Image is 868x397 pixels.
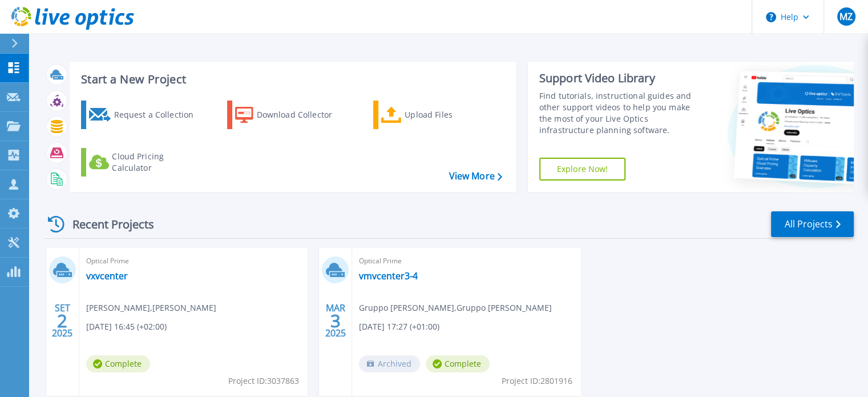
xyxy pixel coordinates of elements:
[228,375,299,387] span: Project ID: 3037863
[539,90,703,136] div: Find tutorials, instructional guides and other support videos to help you make the most of your L...
[86,302,216,314] span: [PERSON_NAME] , [PERSON_NAME]
[839,12,853,21] span: MZ
[359,270,418,282] a: vmvcenter3-4
[86,355,150,372] span: Complete
[771,211,854,237] a: All Projects
[359,302,552,314] span: Gruppo [PERSON_NAME] , Gruppo [PERSON_NAME]
[86,270,128,282] a: vxvcenter
[57,316,67,326] span: 2
[227,101,354,129] a: Download Collector
[502,375,572,387] span: Project ID: 2801916
[51,300,73,342] div: SET 2025
[405,103,496,126] div: Upload Files
[114,103,205,126] div: Request a Collection
[86,320,167,333] span: [DATE] 16:45 (+02:00)
[449,171,502,182] a: View More
[44,210,169,238] div: Recent Projects
[373,101,500,129] a: Upload Files
[86,255,301,267] span: Optical Prime
[539,71,703,86] div: Support Video Library
[359,320,439,333] span: [DATE] 17:27 (+01:00)
[81,73,502,86] h3: Start a New Project
[257,103,348,126] div: Download Collector
[426,355,490,372] span: Complete
[325,300,346,342] div: MAR 2025
[359,355,420,372] span: Archived
[81,101,208,129] a: Request a Collection
[539,158,626,181] a: Explore Now!
[359,255,574,267] span: Optical Prime
[112,151,203,174] div: Cloud Pricing Calculator
[330,316,341,326] span: 3
[81,148,208,177] a: Cloud Pricing Calculator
